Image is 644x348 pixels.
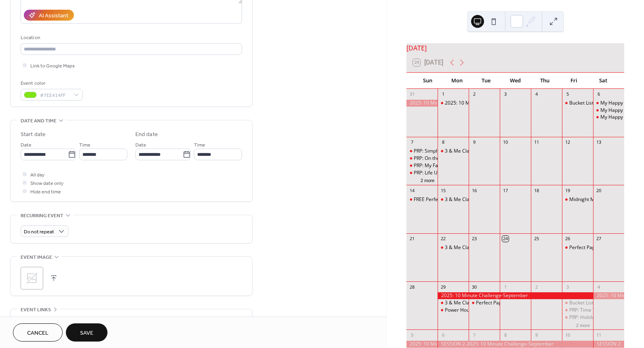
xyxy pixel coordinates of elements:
[469,300,500,306] div: Perfect Pages RE-Imagined Class 2
[596,187,602,193] div: 20
[24,10,74,21] button: AI Assistant
[471,73,501,89] div: Tue
[471,236,477,242] div: 23
[440,91,446,97] div: 1
[409,236,415,242] div: 21
[564,236,570,242] div: 26
[569,196,611,203] div: Midnight Madness
[593,292,624,299] div: 2025: 10 Minute Challenge-September
[21,130,46,139] div: Start date
[502,236,508,242] div: 24
[414,155,452,162] div: PRP: On the Road
[194,141,205,149] span: Time
[438,300,469,306] div: 3 & Me Class Club
[438,341,593,348] div: SESSION 2-2025: 10 Minute Challenge-September
[471,91,477,97] div: 2
[406,341,438,348] div: 2025: 10 Minute Challenge-September
[569,300,629,306] div: Bucket List Moments Class
[30,188,61,196] span: Hide end time
[406,170,438,176] div: PRP: Life Unfiltered
[21,212,63,220] span: Recurring event
[21,34,240,42] div: Location
[445,196,486,203] div: 3 & Me Class Club
[438,196,469,203] div: 3 & Me Class Club
[30,62,75,70] span: Link to Google Maps
[21,141,32,149] span: Date
[30,171,44,179] span: All day
[502,187,508,193] div: 17
[573,321,593,328] button: 2 more
[562,307,593,314] div: PRP: Time Together
[569,307,613,314] div: PRP: Time Together
[564,284,570,290] div: 3
[406,43,624,53] div: [DATE]
[13,323,63,342] button: Cancel
[564,187,570,193] div: 19
[30,179,63,188] span: Show date only
[596,332,602,338] div: 11
[80,329,93,338] span: Save
[533,332,539,338] div: 9
[27,329,48,338] span: Cancel
[442,73,471,89] div: Mon
[533,236,539,242] div: 25
[406,100,438,107] div: 2025: 10 Minute Challenge-August
[445,307,517,314] div: Power Hour PLUS Class: Fall Fun
[11,309,252,326] div: •••
[406,148,438,155] div: PRP: Simply Summer
[564,139,570,145] div: 12
[471,284,477,290] div: 30
[596,284,602,290] div: 4
[593,100,624,107] div: My Happy Saturday-Summer Edition
[409,284,415,290] div: 28
[24,227,54,237] span: Do not repeat
[406,155,438,162] div: PRP: On the Road
[438,292,593,299] div: 2025: 10 Minute Challenge-September
[559,73,588,89] div: Fri
[413,73,442,89] div: Sun
[135,141,146,149] span: Date
[530,73,559,89] div: Thu
[562,314,593,321] div: PRP: Holiday Happenings
[445,300,486,306] div: 3 & Me Class Club
[564,91,570,97] div: 5
[440,236,446,242] div: 22
[502,91,508,97] div: 3
[79,141,90,149] span: Time
[502,284,508,290] div: 1
[438,148,469,155] div: 3 & Me Class Club
[135,130,158,139] div: End date
[40,91,70,100] span: #7EE414FF
[471,139,477,145] div: 9
[21,117,57,125] span: Date and time
[562,300,593,306] div: Bucket List Moments Class
[564,332,570,338] div: 10
[596,139,602,145] div: 13
[471,187,477,193] div: 16
[417,176,438,183] button: 2 more
[502,139,508,145] div: 10
[501,73,530,89] div: Wed
[409,187,415,193] div: 14
[445,100,522,107] div: 2025: 10 Minute Challenge-August
[414,170,457,176] div: PRP: Life Unfiltered
[562,244,593,251] div: Perfect Pages RE-Imagined Class 1
[21,253,52,262] span: Event image
[21,267,43,289] div: ;
[440,284,446,290] div: 29
[406,162,438,169] div: PRP: My Fabulous Friends
[438,100,469,107] div: 2025: 10 Minute Challenge-August
[440,332,446,338] div: 6
[596,91,602,97] div: 6
[471,332,477,338] div: 7
[562,100,593,107] div: Bucket List Trip Class
[533,187,539,193] div: 18
[414,196,500,203] div: FREE Perfect Pages RE-Imagined Class
[596,236,602,242] div: 27
[533,284,539,290] div: 2
[406,196,438,203] div: FREE Perfect Pages RE-Imagined Class
[414,162,471,169] div: PRP: My Fabulous Friends
[445,244,486,251] div: 3 & Me Class Club
[21,306,51,314] span: Event links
